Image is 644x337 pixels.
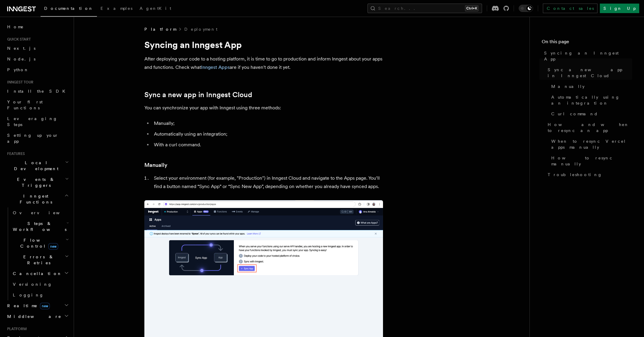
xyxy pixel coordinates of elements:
a: Manually [549,81,632,92]
button: Flow Controlnew [10,235,70,251]
a: Syncing an Inngest App [542,48,632,64]
span: Manually [551,83,585,89]
h4: On this page [542,38,632,48]
span: Inngest tour [5,80,33,85]
li: With a curl command. [152,141,383,149]
button: Realtimenew [5,300,70,311]
span: Documentation [44,6,93,11]
span: How and when to resync an app [548,122,632,133]
kbd: Ctrl+K [465,5,478,11]
span: Leveraging Steps [7,116,58,127]
li: Automatically using an integration; [152,130,383,138]
a: Sign Up [600,4,639,13]
a: Node.js [5,54,70,64]
span: Features [5,151,25,156]
span: Logging [13,293,44,297]
a: Curl command [549,108,632,119]
a: Install the SDK [5,86,70,97]
a: Sync a new app in Inngest Cloud [144,91,252,99]
p: After deploying your code to a hosting platform, it is time to go to production and inform Innges... [144,55,383,72]
span: Home [7,24,24,30]
a: Inngest Apps [201,64,230,70]
a: Troubleshooting [545,169,632,180]
div: Inngest Functions [5,207,70,300]
a: Examples [97,2,136,16]
a: Manually [144,161,167,169]
span: new [48,243,58,250]
span: Next.js [7,46,35,51]
a: Versioning [10,279,70,290]
h1: Syncing an Inngest App [144,39,383,50]
a: Python [5,64,70,75]
span: Versioning [13,282,52,287]
span: new [40,303,50,309]
span: Sync a new app in Inngest Cloud [548,67,632,79]
span: Setting up your app [7,133,58,144]
a: How and when to resync an app [545,119,632,136]
p: You can synchronize your app with Inngest using three methods: [144,104,383,112]
button: Inngest Functions [5,191,70,207]
span: Syncing an Inngest App [544,50,632,62]
span: Curl command [551,111,598,117]
a: How to resync manually [549,153,632,169]
span: Install the SDK [7,89,69,94]
span: Automatically using an integration [551,94,632,106]
span: Node.js [7,57,35,61]
span: Realtime [5,303,50,309]
li: Select your environment (for example, "Production") in Inngest Cloud and navigate to the Apps pag... [152,174,383,191]
a: Documentation [41,2,97,17]
a: Leveraging Steps [5,113,70,130]
span: Examples [101,6,132,11]
a: Setting up your app [5,130,70,147]
button: Cancellation [10,268,70,279]
span: Your first Functions [7,100,43,110]
span: Errors & Retries [10,254,65,266]
a: Your first Functions [5,97,70,113]
a: Contact sales [543,4,597,13]
span: Local Development [5,160,65,172]
span: Middleware [5,313,61,319]
a: Home [5,21,70,32]
a: Next.js [5,43,70,54]
button: Middleware [5,311,70,322]
span: Quick start [5,37,31,42]
a: Deployment [184,26,217,32]
span: Inngest Functions [5,193,64,205]
span: Steps & Workflows [10,220,67,232]
span: Cancellation [10,271,62,277]
span: Overview [13,210,74,215]
a: Overview [10,207,70,218]
a: Logging [10,290,70,300]
span: AgentKit [140,6,171,11]
button: Local Development [5,157,70,174]
a: AgentKit [136,2,175,16]
button: Events & Triggers [5,174,70,191]
button: Toggle dark mode [519,5,533,12]
span: Troubleshooting [548,172,602,178]
button: Errors & Retries [10,251,70,268]
button: Search...Ctrl+K [367,4,482,13]
a: Sync a new app in Inngest Cloud [545,64,632,81]
span: How to resync manually [551,155,632,167]
li: Manually; [152,119,383,128]
span: Events & Triggers [5,176,65,188]
span: When to resync Vercel apps manually [551,138,632,150]
a: When to resync Vercel apps manually [549,136,632,153]
span: Platform [144,26,176,32]
span: Platform [5,327,27,331]
button: Steps & Workflows [10,218,70,235]
a: Automatically using an integration [549,92,632,108]
span: Python [7,67,29,72]
span: Flow Control [10,237,66,249]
